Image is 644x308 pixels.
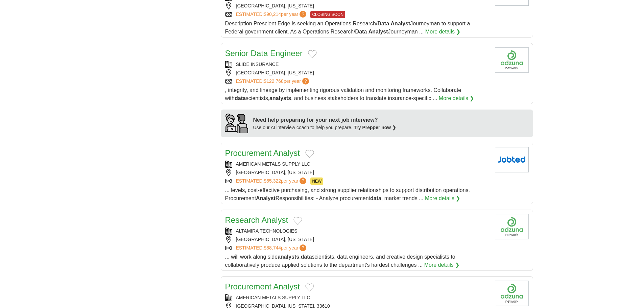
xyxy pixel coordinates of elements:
div: [GEOGRAPHIC_DATA], [US_STATE] [225,236,490,243]
strong: analysts [278,254,299,260]
div: ALTAMIRA TECHNOLOGIES [225,228,490,235]
span: ? [302,78,309,85]
img: Company logo [495,47,529,73]
img: Company logo [495,147,529,172]
span: Description Prescient Edge is seeking an Operations Research/ Journeyman to support a Federal gov... [225,21,470,34]
span: $55,322 [264,178,281,184]
a: Senior Data Engineer [225,49,303,58]
a: Procurement Analyst [225,148,300,158]
a: More details ❯ [424,261,460,269]
span: ? [300,177,306,184]
a: Try Prepper now ❯ [354,125,397,130]
span: NEW [310,177,323,185]
span: ... will work along side , scientists, data engineers, and creative design specialists to collabo... [225,254,455,268]
a: ESTIMATED:$55,322per year? [236,177,308,185]
span: $88,744 [264,245,281,251]
img: Company logo [495,281,529,306]
a: Research Analyst [225,215,288,224]
span: ... levels, cost-effective purchasing, and strong supplier relationships to support distribution ... [225,187,470,201]
span: $90,214 [264,11,281,17]
div: Use our AI interview coach to help you prepare. [253,124,397,131]
span: ? [300,11,306,18]
strong: Analyst [368,29,388,34]
div: AMERICAN METALS SUPPLY LLC [225,161,490,168]
a: ESTIMATED:$122,768per year? [236,78,311,85]
strong: Data [355,29,367,34]
div: SLIDE INSURANCE [225,61,490,68]
a: More details ❯ [425,28,461,36]
span: $122,768 [264,78,283,84]
div: Need help preparing for your next job interview? [253,116,397,124]
div: [GEOGRAPHIC_DATA], [US_STATE] [225,169,490,176]
div: [GEOGRAPHIC_DATA], [US_STATE] [225,69,490,76]
a: ESTIMATED:$90,214per year? [236,11,308,18]
strong: Analyst [256,195,276,201]
a: ESTIMATED:$88,744per year? [236,244,308,252]
button: Add to favorite jobs [293,217,302,225]
button: Add to favorite jobs [308,50,317,58]
a: More details ❯ [425,194,460,203]
strong: Data [377,21,389,26]
a: More details ❯ [439,94,474,102]
img: Company logo [495,214,529,239]
strong: analysts [269,95,291,101]
button: Add to favorite jobs [305,150,314,158]
strong: data [370,195,381,201]
div: [GEOGRAPHIC_DATA], [US_STATE] [225,2,490,9]
div: AMERICAN METALS SUPPLY LLC [225,294,490,301]
span: CLOSING SOON [310,11,345,18]
strong: data [301,254,312,260]
a: Procurement Analyst [225,282,300,291]
strong: Analyst [391,21,410,26]
span: ? [300,244,306,251]
button: Add to favorite jobs [305,283,314,291]
strong: data [235,95,246,101]
span: , integrity, and lineage by implementing rigorous validation and monitoring frameworks. Collabora... [225,87,461,101]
